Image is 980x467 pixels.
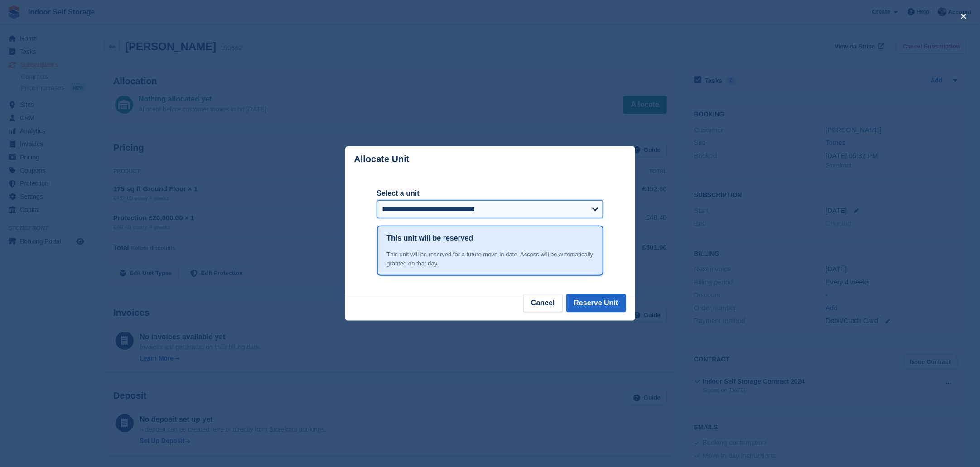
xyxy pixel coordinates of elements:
[377,188,603,199] label: Select a unit
[956,9,971,24] button: close
[387,233,473,244] h1: This unit will be reserved
[387,250,594,268] div: This unit will be reserved for a future move-in date. Access will be automatically granted on tha...
[566,294,626,312] button: Reserve Unit
[523,294,562,312] button: Cancel
[354,154,410,164] p: Allocate Unit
